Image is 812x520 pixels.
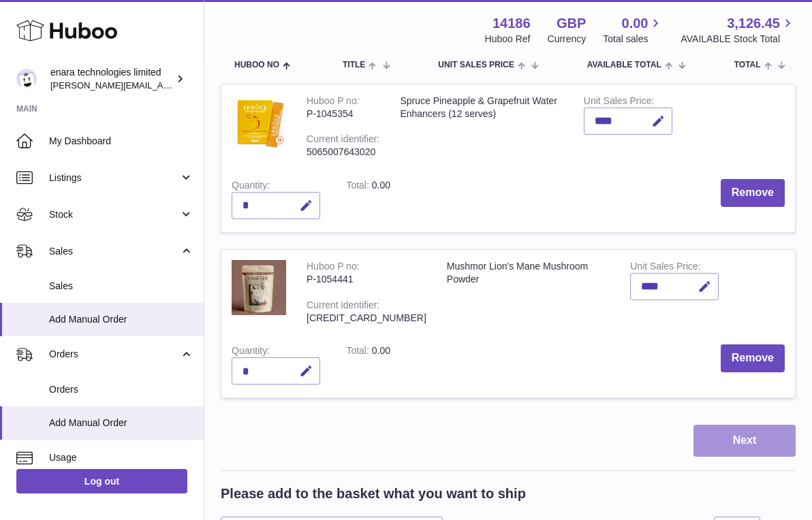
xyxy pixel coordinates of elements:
[49,313,193,326] span: Add Manual Order
[307,108,379,120] div: P-1045354
[49,451,193,464] span: Usage
[372,345,390,356] span: 0.00
[346,345,371,359] label: Total
[307,312,426,325] div: [CREDIT_CARD_NUMBER]
[587,61,661,69] span: AVAILABLE Total
[681,33,796,46] span: AVAILABLE Stock Total
[734,61,761,69] span: Total
[49,208,179,221] span: Stock
[681,14,796,46] a: 3,126.45 AVAILABLE Stock Total
[50,66,173,92] div: enara technologies limited
[232,345,270,359] label: Quantity
[307,299,379,314] div: Current identifier
[693,425,796,457] button: Next
[630,261,700,275] label: Unit Sales Price
[721,179,785,207] button: Remove
[307,261,360,275] div: Huboo P no
[346,180,371,194] label: Total
[721,344,785,372] button: Remove
[603,33,663,46] span: Total sales
[584,95,654,110] label: Unit Sales Price
[49,417,193,429] span: Add Manual Order
[16,469,187,493] a: Log out
[232,95,286,149] img: Spruce Pineapple & Grapefruit Water Enhancers (12 serves)
[307,133,379,148] div: Current identifier
[343,61,365,69] span: Title
[232,180,270,194] label: Quantity
[16,69,37,89] img: Dee@enara.co
[307,273,426,286] div: P-1054441
[49,383,193,396] span: Orders
[307,95,360,110] div: Huboo P no
[437,250,620,334] td: Mushmor Lion's Mane Mushroom Powder
[603,14,663,46] a: 0.00 Total sales
[49,245,179,258] span: Sales
[622,14,649,33] span: 0.00
[232,260,286,315] img: Mushmor Lion's Mane Mushroom Powder
[49,135,193,148] span: My Dashboard
[49,172,179,184] span: Listings
[548,33,587,46] div: Currency
[49,348,179,361] span: Orders
[50,80,273,91] span: [PERSON_NAME][EMAIL_ADDRESS][DOMAIN_NAME]
[438,61,514,69] span: Unit Sales Price
[727,14,780,33] span: 3,126.45
[49,280,193,293] span: Sales
[493,14,531,33] strong: 14186
[221,485,526,503] h2: Please add to the basket what you want to ship
[372,180,390,191] span: 0.00
[390,84,573,169] td: Spruce Pineapple & Grapefruit Water Enhancers (12 serves)
[485,33,531,46] div: Huboo Ref
[307,146,379,159] div: 5065007643020
[234,61,279,69] span: Huboo no
[557,14,586,33] strong: GBP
